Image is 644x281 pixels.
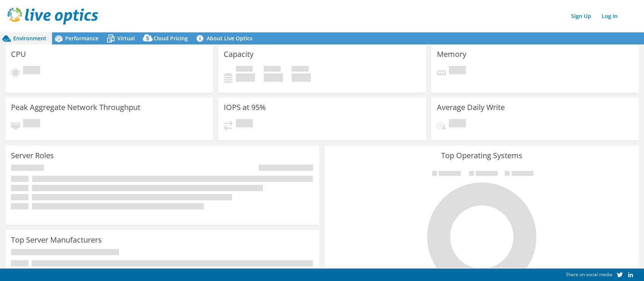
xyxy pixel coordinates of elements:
[224,50,254,58] h3: Capacity
[567,11,595,21] a: Sign Up
[236,119,253,129] span: Pending
[117,35,135,42] span: Virtual
[236,66,253,73] span: Used
[13,35,46,42] span: Environment
[437,103,505,111] h3: Average Daily Write
[566,271,612,278] span: Share on social media
[8,8,98,24] img: live_optics_svg.svg
[23,119,40,129] span: Pending
[23,66,40,76] span: Pending
[11,103,140,111] h3: Peak Aggregate Network Throughput
[449,66,466,76] span: Pending
[437,50,466,58] h3: Memory
[224,103,266,111] h3: IOPS at 95%
[154,35,188,42] span: Cloud Pricing
[264,66,281,73] span: Free
[449,119,466,129] span: Pending
[292,73,311,82] h4: 0 GiB
[11,50,26,58] h3: CPU
[330,151,633,160] h3: Top Operating Systems
[236,73,255,82] h4: 0 GiB
[264,73,283,82] h4: 0 GiB
[598,11,621,21] a: Log In
[65,35,98,42] span: Performance
[194,32,258,44] a: About Live Optics
[292,66,309,73] span: Total
[11,151,54,160] h3: Server Roles
[11,236,102,244] h3: Top Server Manufacturers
